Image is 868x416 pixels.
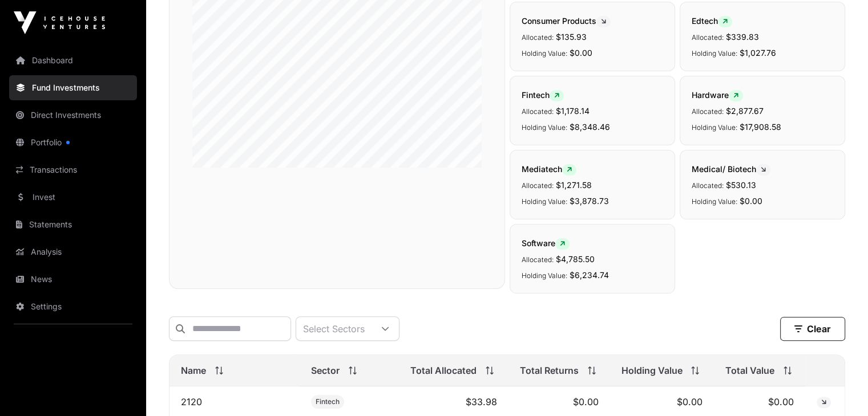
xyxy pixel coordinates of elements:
a: Settings [9,294,137,319]
span: Hardware [692,90,743,100]
span: $1,271.58 [556,180,592,190]
a: Portfolio [9,130,137,155]
a: Invest [9,185,137,210]
span: Edtech [692,16,732,26]
span: Allocated: [522,107,554,116]
span: Holding Value: [692,123,737,132]
span: Total Returns [520,364,579,377]
span: $0.00 [740,196,762,206]
span: Holding Value [621,364,682,377]
span: Fintech [522,90,564,100]
span: Mediatech [522,164,576,174]
a: News [9,267,137,292]
a: Statements [9,212,137,237]
span: $2,877.67 [726,106,764,116]
span: $0.00 [570,48,592,58]
span: Medical/ Biotech [692,164,770,174]
span: Holding Value: [692,197,737,206]
span: Total Allocated [410,364,477,377]
a: Analysis [9,239,137,264]
span: Consumer Products [522,16,611,26]
a: Dashboard [9,48,137,73]
a: 2120 [181,396,202,407]
span: Allocated: [522,255,554,264]
a: Transactions [9,157,137,182]
a: Direct Investments [9,103,137,128]
span: $1,178.14 [556,106,590,116]
span: $135.93 [556,32,587,42]
span: $339.83 [726,32,759,42]
img: Icehouse Ventures Logo [14,11,105,34]
span: Holding Value: [522,197,567,206]
span: $17,908.58 [740,122,781,132]
span: Holding Value: [522,49,567,58]
span: Allocated: [692,181,724,190]
span: Name [181,364,206,377]
button: Clear [780,317,845,341]
span: Allocated: [692,33,724,42]
span: $3,878.73 [570,196,609,206]
span: $8,348.46 [570,122,610,132]
span: Allocated: [692,107,724,116]
span: $4,785.50 [556,254,595,264]
span: Software [522,238,570,248]
span: Holding Value: [692,49,737,58]
iframe: Chat Widget [811,361,868,416]
span: Holding Value: [522,123,567,132]
span: Sector [311,364,340,377]
span: Fintech [316,397,340,406]
span: Holding Value: [522,271,567,280]
div: Select Sectors [296,317,372,340]
span: Allocated: [522,181,554,190]
a: Fund Investments [9,75,137,100]
span: $6,234.74 [570,270,609,280]
span: Total Value [725,364,774,377]
span: $530.13 [726,180,756,190]
span: $1,027.76 [740,48,776,58]
span: Allocated: [522,33,554,42]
